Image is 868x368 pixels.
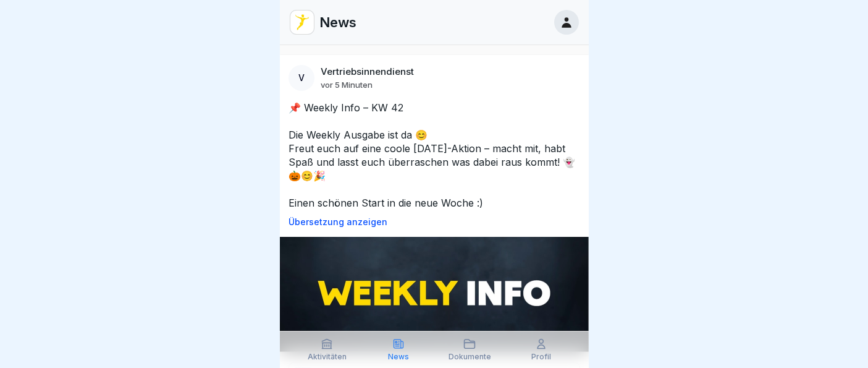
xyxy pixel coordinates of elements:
p: News [319,14,356,30]
p: Dokumente [449,353,491,361]
p: Aktivitäten [308,353,347,361]
p: News [388,353,409,361]
img: Post Image [280,237,589,352]
p: Übersetzung anzeigen [289,217,580,227]
p: vor 5 Minuten [321,80,373,90]
p: 📌 Weekly Info – KW 42 Die Weekly Ausgabe ist da 😊 Freut euch auf eine coole [DATE]-Aktion – macht... [289,101,580,210]
img: vd4jgc378hxa8p7qw0fvrl7x.png [290,11,314,34]
div: V [289,65,314,91]
p: Profil [531,353,551,361]
p: Vertriebsinnendienst [321,66,414,77]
